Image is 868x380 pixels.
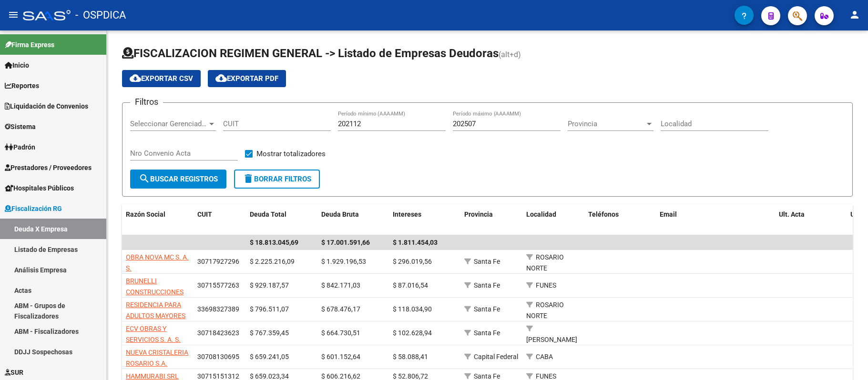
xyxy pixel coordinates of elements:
[126,349,188,367] span: NUEVA CRISTALERIA ROSARIO S.A.
[250,281,289,289] span: $ 929.187,57
[256,148,326,160] span: Mostrar totalizadores
[321,239,370,246] span: $ 17.001.591,66
[474,329,500,337] span: Santa Fe
[393,329,432,337] span: $ 102.628,94
[526,253,564,272] span: ROSARIO NORTE
[321,372,360,380] span: $ 606.216,62
[130,170,226,189] button: Buscar Registros
[393,305,432,313] span: $ 118.034,90
[130,72,141,84] mat-icon: cloud_download
[197,210,212,218] span: CUIT
[197,281,239,289] span: 30715577263
[321,258,366,265] span: $ 1.929.196,53
[243,173,254,184] mat-icon: delete
[243,175,311,183] span: Borrar Filtros
[5,203,62,214] span: Fiscalización RG
[126,301,185,330] span: RESIDENCIA PARA ADULTOS MAYORES SANTA ANA S A
[8,9,19,20] mat-icon: menu
[139,173,150,184] mat-icon: search
[775,204,847,236] datatable-header-cell: Ult. Acta
[321,210,359,218] span: Deuda Bruta
[656,204,775,236] datatable-header-cell: Email
[250,305,289,313] span: $ 796.511,07
[522,204,584,236] datatable-header-cell: Localidad
[5,101,88,111] span: Liquidación de Convenios
[526,301,564,320] span: ROSARIO NORTE
[126,277,184,307] span: BRUNELLI CONSTRUCCIONES SRL
[122,47,499,60] span: FISCALIZACION REGIMEN GENERAL -> Listado de Empresas Deudoras
[474,281,500,289] span: Santa Fe
[250,210,286,218] span: Deuda Total
[5,60,29,70] span: Inicio
[393,353,428,360] span: $ 58.088,41
[317,204,389,236] datatable-header-cell: Deuda Bruta
[197,258,239,265] span: 30717927296
[836,348,858,370] iframe: Intercom live chat
[474,372,500,380] span: Santa Fe
[536,372,556,380] span: FUNES
[126,372,179,380] span: HAMMURABI SRL
[460,204,522,236] datatable-header-cell: Provincia
[250,258,295,265] span: $ 2.225.216,09
[389,204,460,236] datatable-header-cell: Intereses
[126,325,181,343] span: ECV OBRAS Y SERVICIOS S. A. S.
[779,210,805,218] span: Ult. Acta
[234,170,320,189] button: Borrar Filtros
[584,204,656,236] datatable-header-cell: Teléfonos
[126,253,189,272] span: OBRA NOVA MC S. A. S.
[197,305,239,313] span: 33698327389
[5,162,92,173] span: Prestadores / Proveedores
[122,204,194,236] datatable-header-cell: Razón Social
[197,372,239,380] span: 30715151312
[499,50,521,59] span: (alt+d)
[130,95,163,109] h3: Filtros
[393,258,432,265] span: $ 296.019,56
[197,353,239,360] span: 30708130695
[75,5,126,26] span: - OSPDICA
[393,281,428,289] span: $ 87.016,54
[250,372,289,380] span: $ 659.023,34
[464,210,493,218] span: Provincia
[215,72,227,84] mat-icon: cloud_download
[588,210,619,218] span: Teléfonos
[5,367,23,378] span: SUR
[197,329,239,337] span: 30718423623
[130,74,193,83] span: Exportar CSV
[250,329,289,337] span: $ 767.359,45
[130,120,207,128] span: Seleccionar Gerenciador
[5,183,74,193] span: Hospitales Públicos
[5,142,35,152] span: Padrón
[660,210,677,218] span: Email
[5,80,39,91] span: Reportes
[526,210,556,218] span: Localidad
[474,258,500,265] span: Santa Fe
[321,329,360,337] span: $ 664.730,51
[246,204,317,236] datatable-header-cell: Deuda Total
[321,305,360,313] span: $ 678.476,17
[393,372,428,380] span: $ 52.806,72
[139,175,218,183] span: Buscar Registros
[474,353,518,360] span: Capital Federal
[568,120,645,128] span: Provincia
[474,305,500,313] span: Santa Fe
[215,74,278,83] span: Exportar PDF
[393,210,421,218] span: Intereses
[536,353,553,360] span: CABA
[5,121,36,132] span: Sistema
[536,281,556,289] span: FUNES
[250,239,298,246] span: $ 18.813.045,69
[208,70,286,87] button: Exportar PDF
[126,210,165,218] span: Razón Social
[122,70,201,87] button: Exportar CSV
[849,9,860,20] mat-icon: person
[321,353,360,360] span: $ 601.152,64
[393,239,438,246] span: $ 1.811.454,03
[526,336,577,343] span: [PERSON_NAME]
[250,353,289,360] span: $ 659.241,05
[194,204,246,236] datatable-header-cell: CUIT
[5,40,54,50] span: Firma Express
[321,281,360,289] span: $ 842.171,03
